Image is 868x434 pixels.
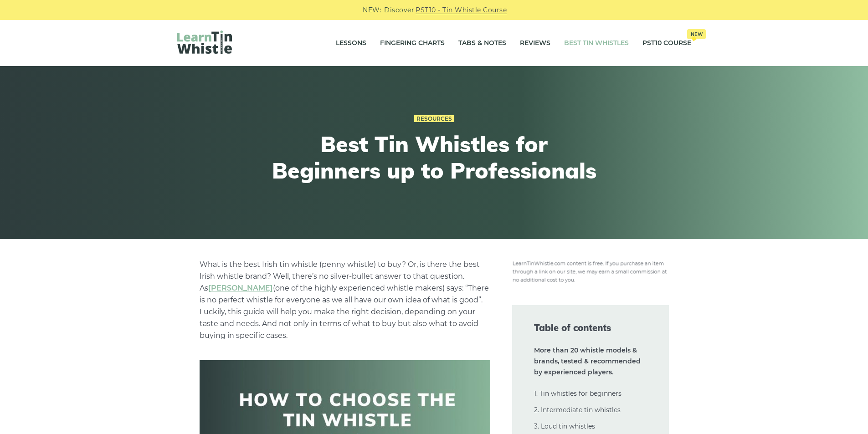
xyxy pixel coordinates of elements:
[534,406,621,414] a: 2. Intermediate tin whistles
[534,389,621,398] a: 1. Tin whistles for beginners
[414,115,454,123] a: Resources
[534,422,595,430] a: 3. Loud tin whistles
[458,32,506,55] a: Tabs & Notes
[642,32,691,55] a: PST10 CourseNew
[687,29,706,39] span: New
[336,32,366,55] a: Lessons
[200,259,490,342] p: What is the best Irish tin whistle (penny whistle) to buy? Or, is there the best Irish whistle br...
[267,131,602,184] h1: Best Tin Whistles for Beginners up to Professionals
[534,346,641,376] strong: More than 20 whistle models & brands, tested & recommended by experienced players.
[512,259,669,283] img: disclosure
[208,284,273,292] a: undefined (opens in a new tab)
[177,31,232,54] img: LearnTinWhistle.com
[520,32,550,55] a: Reviews
[534,322,647,334] span: Table of contents
[564,32,629,55] a: Best Tin Whistles
[380,32,445,55] a: Fingering Charts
